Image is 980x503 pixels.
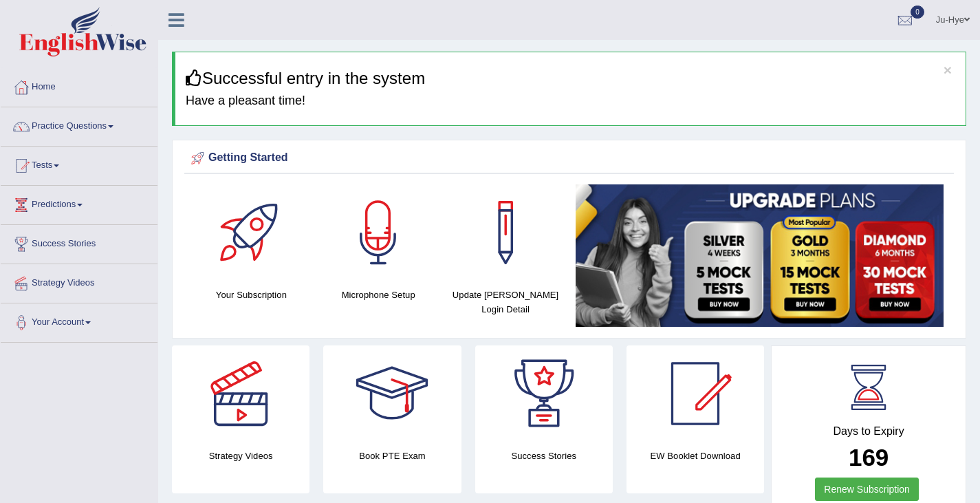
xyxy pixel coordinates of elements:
h4: EW Booklet Download [627,449,764,463]
h4: Have a pleasant time! [186,94,955,108]
a: Success Stories [1,225,157,259]
button: × [944,63,952,77]
h4: Success Stories [475,449,613,463]
h4: Microphone Setup [322,288,435,302]
h4: Update [PERSON_NAME] Login Detail [449,288,563,317]
a: Strategy Videos [1,264,157,299]
a: Renew Subscription [815,478,919,501]
b: 169 [849,444,889,471]
h4: Book PTE Exam [323,449,461,463]
h4: Strategy Videos [172,449,309,463]
h4: Your Subscription [195,288,308,302]
a: Tests [1,147,157,181]
div: Getting Started [188,148,950,169]
a: Predictions [1,186,157,220]
img: small5.jpg [576,184,944,327]
a: Practice Questions [1,107,157,142]
a: Home [1,68,157,103]
a: Your Account [1,303,157,338]
h4: Days to Expiry [787,425,950,438]
span: 0 [911,6,924,19]
h3: Successful entry in the system [186,69,955,87]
